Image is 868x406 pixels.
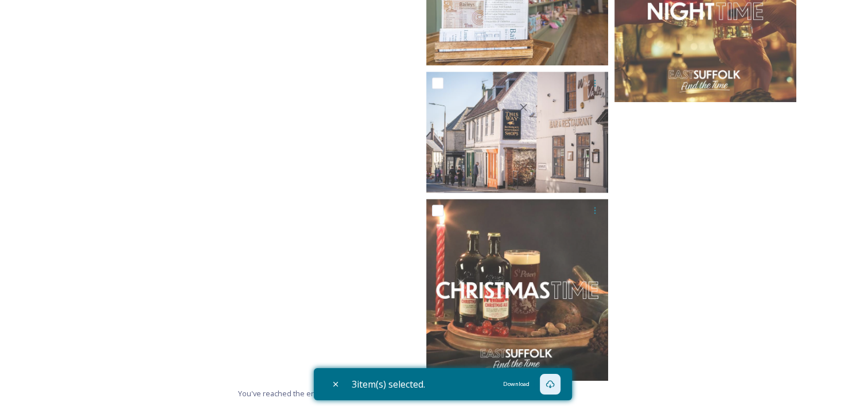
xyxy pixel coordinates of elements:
[352,377,425,391] span: 3 item(s) selected.
[426,199,608,381] img: sm-1080x1080-christmas-time-branded6-EastSuffolkFindtheTime.jpg
[426,72,608,193] img: Blyburgate_Mary@ETTphotography_0325 (5).JPG
[499,378,534,391] div: Download
[238,388,320,399] span: You've reached the end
